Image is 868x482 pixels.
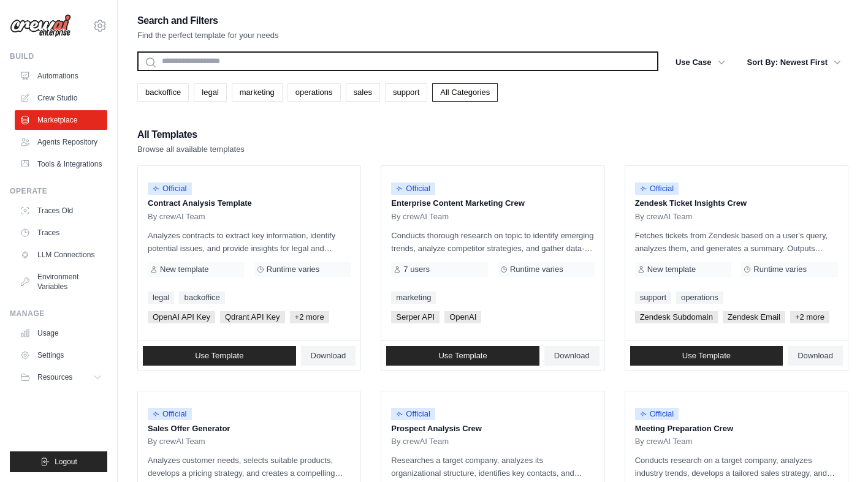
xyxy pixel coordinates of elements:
[15,110,107,130] a: Marketplace
[635,454,838,480] p: Conducts research on a target company, analyzes industry trends, develops a tailored sales strate...
[554,351,590,361] span: Download
[220,311,285,323] span: Qdrant API Key
[10,14,71,37] img: Logo
[15,88,107,108] a: Crew Studio
[148,408,192,420] span: Official
[635,212,693,222] span: By crewAI Team
[137,29,279,42] p: Find the perfect template for your needs
[391,212,449,222] span: By crewAI Team
[346,83,380,102] a: sales
[635,437,693,446] span: By crewAI Team
[391,311,440,323] span: Serper API
[137,143,245,156] p: Browse all available templates
[391,437,449,446] span: By crewAI Team
[287,83,341,102] a: operations
[194,83,226,102] a: legal
[148,229,351,255] p: Analyzes contracts to extract key information, identify potential issues, and provide insights fo...
[682,351,731,361] span: Use Template
[391,454,594,480] p: Researches a target company, analyzes its organizational structure, identifies key contacts, and ...
[37,372,72,382] span: Resources
[391,408,435,420] span: Official
[438,351,487,361] span: Use Template
[15,245,107,265] a: LLM Connections
[391,197,594,209] p: Enterprise Content Marketing Crew
[148,292,174,304] a: legal
[290,311,329,323] span: +2 more
[386,346,539,366] a: Use Template
[15,154,107,174] a: Tools & Integrations
[635,197,838,209] p: Zendesk Ticket Insights Crew
[267,265,320,274] span: Runtime varies
[311,351,346,361] span: Download
[432,83,498,102] a: All Categories
[137,126,245,143] h2: All Templates
[179,292,224,304] a: backoffice
[10,451,107,472] button: Logout
[790,311,829,323] span: +2 more
[544,346,600,366] a: Download
[391,292,436,304] a: marketing
[391,423,594,435] p: Prospect Analysis Crew
[15,323,107,343] a: Usage
[635,229,838,255] p: Fetches tickets from Zendesk based on a user's query, analyzes them, and generates a summary. Out...
[403,265,430,274] span: 7 users
[15,345,107,365] a: Settings
[232,83,283,102] a: marketing
[15,367,107,387] button: Resources
[10,309,107,318] div: Manage
[630,346,783,366] a: Use Template
[148,454,351,480] p: Analyzes customer needs, selects suitable products, develops a pricing strategy, and creates a co...
[160,265,208,274] span: New template
[15,201,107,220] a: Traces Old
[676,292,723,304] a: operations
[15,132,107,152] a: Agents Repository
[55,457,77,467] span: Logout
[391,229,594,255] p: Conducts thorough research on topic to identify emerging trends, analyze competitor strategies, a...
[635,423,838,435] p: Meeting Preparation Crew
[788,346,843,366] a: Download
[391,183,435,195] span: Official
[143,346,296,366] a: Use Template
[10,51,107,61] div: Build
[647,265,696,274] span: New template
[635,292,671,304] a: support
[444,311,481,323] span: OpenAI
[510,265,563,274] span: Runtime varies
[148,437,205,446] span: By crewAI Team
[15,267,107,296] a: Environment Variables
[195,351,243,361] span: Use Template
[635,183,679,195] span: Official
[148,183,192,195] span: Official
[635,311,718,323] span: Zendesk Subdomain
[15,66,107,86] a: Automations
[753,265,807,274] span: Runtime varies
[385,83,427,102] a: support
[798,351,833,361] span: Download
[148,212,205,222] span: By crewAI Team
[137,12,279,29] h2: Search and Filters
[148,423,351,435] p: Sales Offer Generator
[137,83,189,102] a: backoffice
[668,51,733,73] button: Use Case
[15,223,107,243] a: Traces
[148,197,351,209] p: Contract Analysis Template
[635,408,679,420] span: Official
[148,311,215,323] span: OpenAI API Key
[10,186,107,196] div: Operate
[740,51,848,73] button: Sort By: Newest First
[301,346,356,366] a: Download
[723,311,785,323] span: Zendesk Email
